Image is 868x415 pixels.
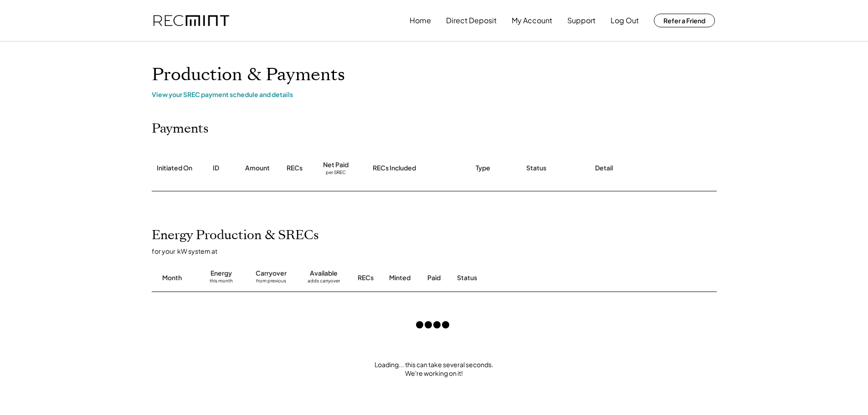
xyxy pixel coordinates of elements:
[157,164,192,173] div: Initiated On
[162,273,182,282] div: Month
[213,164,219,173] div: ID
[256,278,286,287] div: from previous
[287,164,303,173] div: RECs
[512,11,552,30] button: My Account
[476,164,490,173] div: Type
[310,269,338,278] div: Available
[152,64,717,86] h1: Production & Payments
[143,360,726,378] div: Loading... this can take several seconds. We're working on it!
[152,228,319,243] h2: Energy Production & SRECs
[427,273,441,282] div: Paid
[389,273,411,282] div: Minted
[152,247,726,255] div: for your kW system at
[595,164,613,173] div: Detail
[358,273,374,282] div: RECs
[245,164,270,173] div: Amount
[654,14,715,27] button: Refer a Friend
[326,169,346,176] div: per SREC
[410,11,431,30] button: Home
[446,11,497,30] button: Direct Deposit
[152,121,209,137] h2: Payments
[373,164,416,173] div: RECs Included
[154,15,229,26] img: recmint-logotype%403x.png
[526,164,546,173] div: Status
[256,269,287,278] div: Carryover
[611,11,639,30] button: Log Out
[567,11,596,30] button: Support
[457,273,612,282] div: Status
[210,278,233,287] div: this month
[323,160,349,169] div: Net Paid
[211,269,232,278] div: Energy
[308,278,340,287] div: adds carryover
[152,90,717,98] div: View your SREC payment schedule and details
